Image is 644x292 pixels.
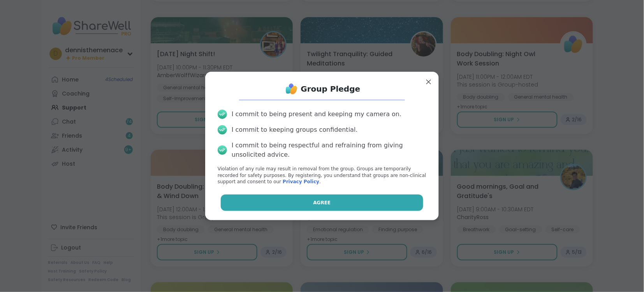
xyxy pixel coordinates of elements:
[284,81,299,97] img: ShareWell Logo
[313,199,331,206] span: Agree
[232,141,426,159] div: I commit to being respectful and refraining from giving unsolicited advice.
[283,179,319,184] a: Privacy Policy
[301,83,361,94] h1: Group Pledge
[232,110,401,119] div: I commit to being present and keeping my camera on.
[218,166,426,185] p: Violation of any rule may result in removal from the group. Groups are temporarily recorded for s...
[232,125,358,134] div: I commit to keeping groups confidential.
[221,195,424,211] button: Agree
